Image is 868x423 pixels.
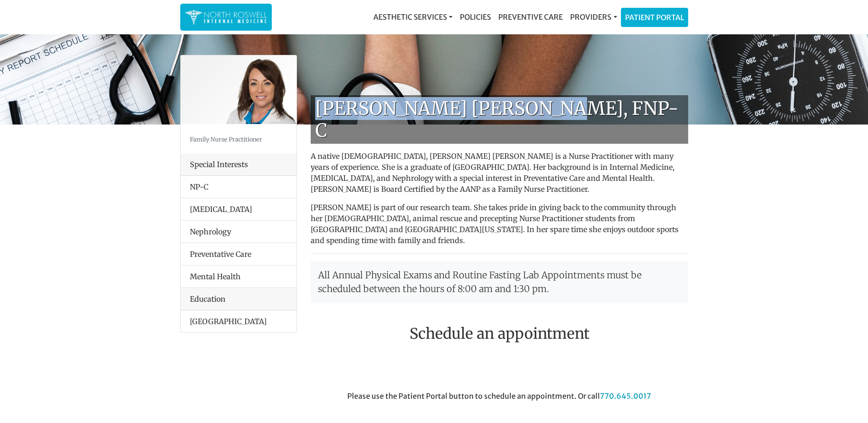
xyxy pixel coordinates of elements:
[181,198,297,221] li: [MEDICAL_DATA]
[311,261,688,303] p: All Annual Physical Exams and Routine Fasting Lab Appointments must be scheduled between the hour...
[311,151,688,195] p: A native [DEMOGRAPHIC_DATA], [PERSON_NAME] [PERSON_NAME] is a Nurse Practitioner with many years ...
[181,265,297,288] li: Mental Health
[181,220,297,243] li: Nephrology
[370,8,456,26] a: Aesthetic Services
[185,8,267,26] img: North Roswell Internal Medicine
[566,8,620,26] a: Providers
[181,55,297,124] img: Keela Weeks Leger, FNP-C
[495,8,566,26] a: Preventive Care
[181,288,297,310] div: Education
[190,136,262,143] small: Family Nurse Practitioner
[311,95,688,144] h1: [PERSON_NAME] [PERSON_NAME], FNP-C
[456,8,495,26] a: Policies
[181,176,297,198] li: NP-C
[621,8,688,27] a: Patient Portal
[311,202,688,246] p: [PERSON_NAME] is part of our research team. She takes pride in giving back to the community throu...
[181,310,297,332] li: [GEOGRAPHIC_DATA]
[181,243,297,266] li: Preventative Care
[600,391,651,401] a: 770.645.0017
[181,153,297,176] div: Special Interests
[311,325,688,342] h2: Schedule an appointment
